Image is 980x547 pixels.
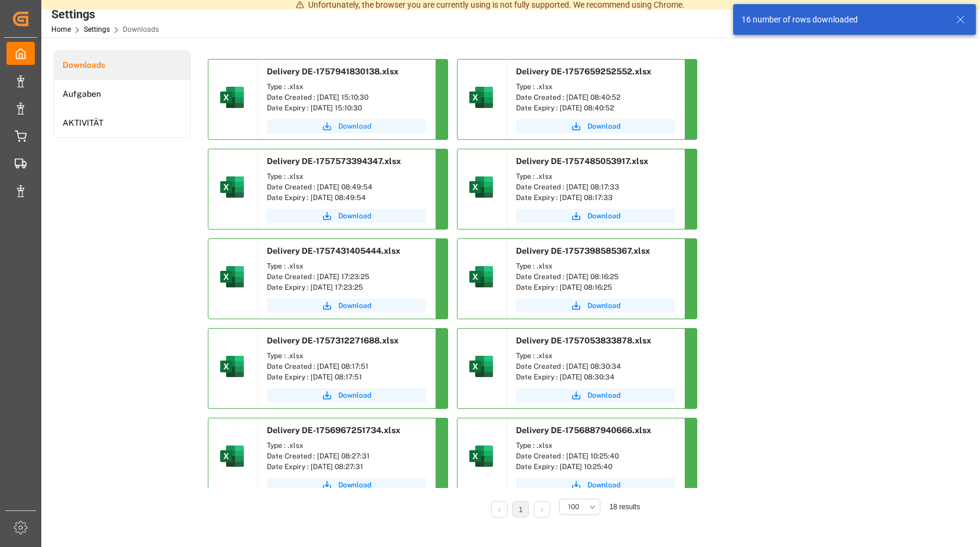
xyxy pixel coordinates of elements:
[491,501,508,517] li: Previous Page
[338,480,371,490] span: Download
[267,192,426,203] div: Date Expiry : [DATE] 08:49:54
[267,388,426,402] button: Download
[218,173,246,201] img: microsoft-excel-2019--v1.png
[267,119,426,133] button: Download
[267,261,426,271] div: Type : .xlsx
[267,372,426,382] div: Date Expiry : [DATE] 08:17:51
[516,451,675,461] div: Date Created : [DATE] 10:25:40
[587,211,620,221] span: Download
[587,300,620,311] span: Download
[741,14,945,26] div: 16 number of rows downloaded
[467,173,495,201] img: microsoft-excel-2019--v1.png
[516,361,675,372] div: Date Created : [DATE] 08:30:34
[267,209,426,223] button: Download
[267,92,426,103] div: Date Created : [DATE] 15:10:30
[267,182,426,192] div: Date Created : [DATE] 08:49:54
[218,83,246,112] img: microsoft-excel-2019--v1.png
[516,425,651,435] span: Delivery DE-1756887940666.xlsx
[516,119,675,133] button: Download
[568,502,579,512] span: 100
[516,461,675,472] div: Date Expiry : [DATE] 10:25:40
[516,271,675,282] div: Date Created : [DATE] 08:16:25
[587,121,620,132] span: Download
[267,336,398,345] span: Delivery DE-1757312271688.xlsx
[516,388,675,402] button: Download
[338,390,371,401] span: Download
[516,171,675,182] div: Type : .xlsx
[338,300,371,311] span: Download
[467,442,495,470] img: microsoft-excel-2019--v1.png
[519,506,523,514] a: 1
[516,156,648,166] span: Delivery DE-1757485053917.xlsx
[609,503,640,511] span: 18 results
[267,81,426,92] div: Type : .xlsx
[516,103,675,113] div: Date Expiry : [DATE] 08:40:52
[516,372,675,382] div: Date Expiry : [DATE] 08:30:34
[267,425,400,435] span: Delivery DE-1756967251734.xlsx
[218,442,246,470] img: microsoft-excel-2019--v1.png
[587,390,620,401] span: Download
[512,501,529,517] li: 1
[516,336,651,345] span: Delivery DE-1757053833878.xlsx
[516,81,675,92] div: Type : .xlsx
[587,480,620,490] span: Download
[516,440,675,451] div: Type : .xlsx
[467,352,495,381] img: microsoft-excel-2019--v1.png
[54,80,190,109] a: Aufgaben
[559,499,600,515] button: open menu
[54,51,190,80] a: Downloads
[267,351,426,361] div: Type : .xlsx
[267,171,426,182] div: Type : .xlsx
[218,263,246,291] img: microsoft-excel-2019--v1.png
[267,478,426,492] button: Download
[51,25,71,34] a: Home
[267,299,426,313] button: Download
[84,25,110,34] a: Settings
[267,440,426,451] div: Type : .xlsx
[267,67,398,76] span: Delivery DE-1757941830138.xlsx
[516,92,675,103] div: Date Created : [DATE] 08:40:52
[467,83,495,112] img: microsoft-excel-2019--v1.png
[516,282,675,293] div: Date Expiry : [DATE] 08:16:25
[338,121,371,132] span: Download
[516,209,675,223] button: Download
[267,282,426,293] div: Date Expiry : [DATE] 17:23:25
[267,271,426,282] div: Date Created : [DATE] 17:23:25
[516,246,650,256] span: Delivery DE-1757398585367.xlsx
[516,261,675,271] div: Type : .xlsx
[516,67,651,76] span: Delivery DE-1757659252552.xlsx
[267,246,400,256] span: Delivery DE-1757431405444.xlsx
[51,5,159,23] div: Settings
[516,351,675,361] div: Type : .xlsx
[516,192,675,203] div: Date Expiry : [DATE] 08:17:33
[516,478,675,492] button: Download
[54,109,190,137] a: AKTIVITÄT
[338,211,371,221] span: Download
[467,263,495,291] img: microsoft-excel-2019--v1.png
[267,451,426,461] div: Date Created : [DATE] 08:27:31
[516,299,675,313] button: Download
[218,352,246,381] img: microsoft-excel-2019--v1.png
[267,103,426,113] div: Date Expiry : [DATE] 15:10:30
[516,182,675,192] div: Date Created : [DATE] 08:17:33
[267,461,426,472] div: Date Expiry : [DATE] 08:27:31
[534,501,550,517] li: Next Page
[267,361,426,372] div: Date Created : [DATE] 08:17:51
[267,156,401,166] span: Delivery DE-1757573394347.xlsx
